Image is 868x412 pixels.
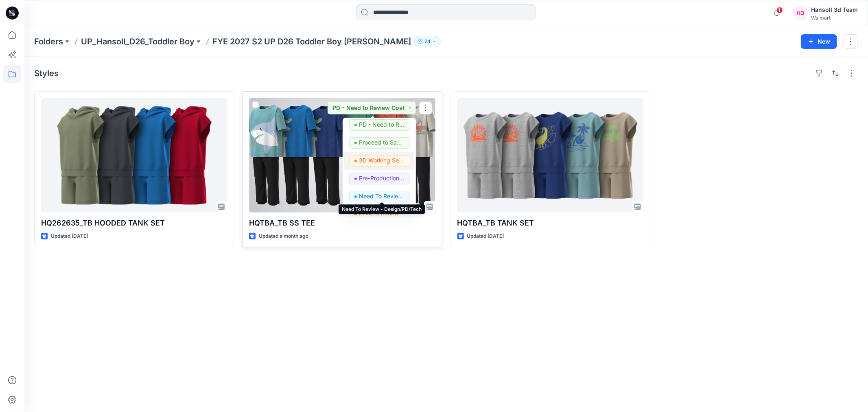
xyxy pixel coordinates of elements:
[249,98,435,213] a: HQTBA_TB SS TEE
[249,217,435,229] p: HQTBA_TB SS TEE
[41,98,227,213] a: HQ262635_TB HOODED TANK SET
[776,7,783,13] span: 1
[359,191,405,202] p: Need To Review - Design/PD/Tech
[359,173,405,184] p: Pre-Production Approved
[34,68,59,78] h4: Styles
[793,6,808,20] div: H3
[81,36,195,47] a: UP_Hansoll_D26_Toddler Boy
[457,98,643,213] a: HQTBA_TB TANK SET
[811,15,858,21] div: Walmart
[424,37,431,46] p: 24
[41,217,227,229] p: HQ262635_TB HOODED TANK SET
[811,5,858,15] div: Hansoll 3d Team
[414,36,441,47] button: 24
[259,232,308,241] p: Updated a month ago
[359,119,405,130] p: PD - Need to Review Cost
[359,137,405,148] p: Proceed to Sample
[467,232,504,241] p: Updated [DATE]
[457,217,643,229] p: HQTBA_TB TANK SET
[34,36,63,47] a: Folders
[212,36,411,47] p: FYE 2027 S2 UP D26 Toddler Boy [PERSON_NAME]
[801,34,837,49] button: New
[51,232,88,241] p: Updated [DATE]
[359,155,405,166] p: 3D Working Session - Need to Review
[359,209,405,219] p: Missing Information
